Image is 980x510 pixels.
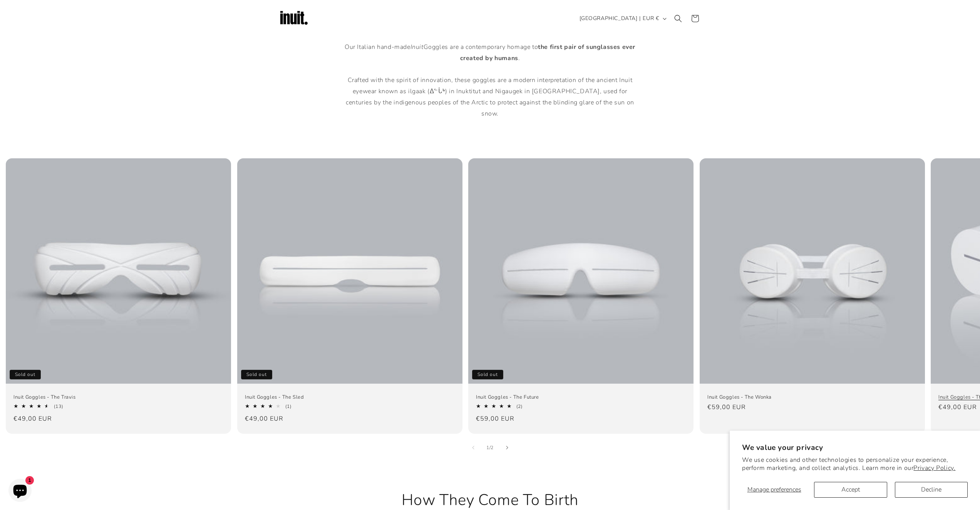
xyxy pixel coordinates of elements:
[486,444,489,451] span: 1
[410,43,424,51] em: Inuit
[489,444,491,451] span: /
[278,3,309,34] img: Inuit Logo
[465,439,482,456] button: Slide left
[747,485,801,494] span: Manage preferences
[575,11,670,26] button: [GEOGRAPHIC_DATA] | EUR €
[538,43,620,51] strong: the first pair of sunglasses
[491,444,494,451] span: 2
[895,482,968,498] button: Decline
[913,464,955,472] a: Privacy Policy.
[13,394,223,400] a: Inuit Goggles - The Travis
[499,439,516,456] button: Slide right
[742,456,968,472] p: We use cookies and other technologies to personalize your experience, perform marketing, and coll...
[742,443,968,453] h2: We value your privacy
[707,394,917,400] a: Inuit Goggles - The Wonka
[670,10,687,27] summary: Search
[814,482,887,498] button: Accept
[6,479,34,504] inbox-online-store-chat: Shopify online store chat
[460,43,635,62] strong: ever created by humans
[580,14,659,22] span: [GEOGRAPHIC_DATA] | EUR €
[742,482,806,498] button: Manage preferences
[245,394,455,400] a: Inuit Goggles - The Sled
[340,490,640,510] h2: How They Come To Birth
[476,394,686,400] a: Inuit Goggles - The Future
[340,42,640,119] p: Our Italian hand-made Goggles are a contemporary homage to . Crafted with the spirit of innovatio...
